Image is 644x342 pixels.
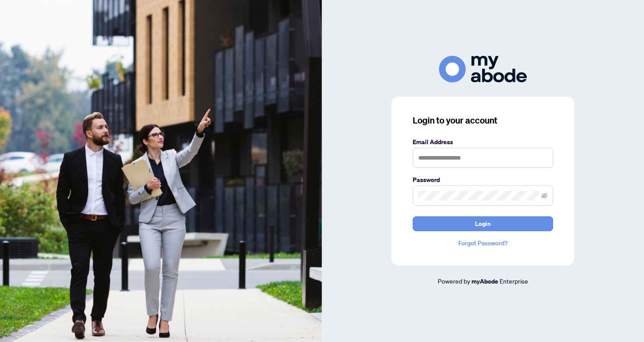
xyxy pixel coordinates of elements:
[413,238,553,248] a: Forgot Password?
[471,277,498,286] a: myAbode
[500,277,528,285] span: Enterprise
[438,277,470,285] span: Powered by
[413,114,553,127] h3: Login to your account
[439,56,527,83] img: ma-logo
[413,175,553,185] label: Password
[413,216,553,231] button: Login
[475,217,491,231] span: Login
[413,137,553,147] label: Email Address
[541,193,547,199] span: eye-invisible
